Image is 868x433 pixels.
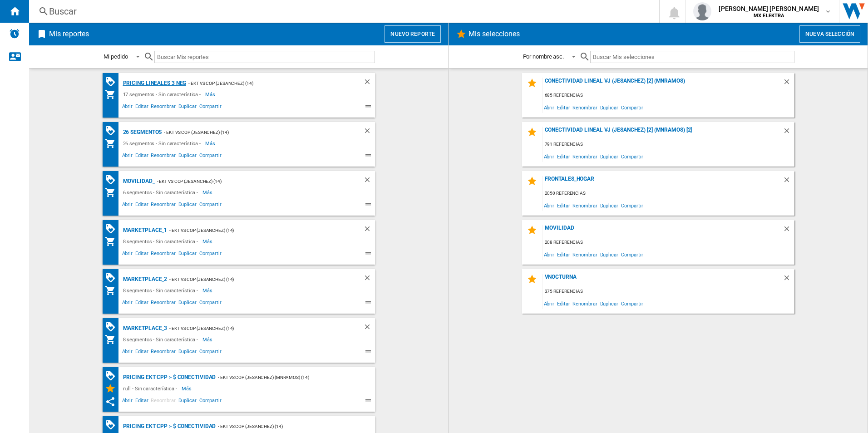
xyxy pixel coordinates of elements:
[754,13,784,19] b: MX ELEKTRA
[783,78,794,90] div: Borrar
[121,298,134,309] span: Abrir
[620,199,645,212] span: Compartir
[599,297,620,310] span: Duplicar
[363,127,375,138] div: Borrar
[599,248,620,261] span: Duplicar
[121,421,216,432] div: Pricing EKT CPP > $ Conectividad
[121,138,206,149] div: 26 segmentos - Sin característica -
[556,248,571,261] span: Editar
[542,199,556,212] span: Abrir
[198,200,223,211] span: Compartir
[167,323,345,334] div: - EKT vs Cop (jesanchez) (14)
[105,419,121,431] div: Matriz de PROMOCIONES
[154,51,375,63] input: Buscar Mis reportes
[542,248,556,261] span: Abrir
[542,188,794,199] div: 2050 referencias
[556,101,571,113] span: Editar
[47,25,91,43] h2: Mis reportes
[121,176,155,187] div: MOVILIDAD_
[571,150,598,162] span: Renombrar
[542,101,556,113] span: Abrir
[134,200,149,211] span: Editar
[556,297,571,310] span: Editar
[105,174,121,186] div: Matriz de PROMOCIONES
[542,90,794,101] div: 685 referencias
[134,151,149,162] span: Editar
[542,78,783,90] div: Conectividad Lineal vj (jesanchez) [2] (mnramos)
[177,249,198,260] span: Duplicar
[783,225,794,237] div: Borrar
[205,138,217,149] span: Más
[620,150,645,162] span: Compartir
[363,274,375,285] div: Borrar
[363,78,375,89] div: Borrar
[149,200,177,211] span: Renombrar
[205,89,217,100] span: Más
[121,285,203,296] div: 8 segmentos - Sin característica -
[121,334,203,345] div: 8 segmentos - Sin característica -
[105,125,121,137] div: Matriz de PROMOCIONES
[571,248,598,261] span: Renombrar
[216,421,356,432] div: - EKT vs Cop (jesanchez) (14)
[620,248,645,261] span: Compartir
[620,101,645,113] span: Compartir
[385,25,441,43] button: Nuevo reporte
[177,347,198,358] span: Duplicar
[121,127,162,138] div: 26 segmentos
[121,200,134,211] span: Abrir
[202,187,214,198] span: Más
[162,127,345,138] div: - EKT vs Cop (jesanchez) (14)
[9,28,20,39] img: alerts-logo.svg
[121,249,134,260] span: Abrir
[599,101,620,113] span: Duplicar
[523,53,564,60] div: Por nombre asc.
[105,223,121,235] div: Matriz de PROMOCIONES
[105,396,116,407] ng-md-icon: Este reporte se ha compartido contigo
[542,237,794,248] div: 208 referencias
[155,176,345,187] div: - EKT vs Cop (jesanchez) (14)
[167,274,345,285] div: - EKT vs Cop (jesanchez) (14)
[542,127,783,139] div: Conectividad Lineal vj (jesanchez) [2] (mnramos) [2]
[177,396,198,407] span: Duplicar
[542,225,783,237] div: MOVILIDAD
[167,225,345,236] div: - EKT vs Cop (jesanchez) (14)
[105,138,121,149] div: Mi colección
[149,249,177,260] span: Renombrar
[105,285,121,296] div: Mi colección
[121,151,134,162] span: Abrir
[105,370,121,382] div: Matriz de PROMOCIONES
[693,2,711,20] img: profile.jpg
[49,5,636,18] div: Buscar
[121,225,168,236] div: MARKETPLACE_1
[121,102,134,113] span: Abrir
[177,102,198,113] span: Duplicar
[177,151,198,162] span: Duplicar
[363,323,375,334] div: Borrar
[783,127,794,139] div: Borrar
[783,274,794,286] div: Borrar
[719,4,819,13] span: [PERSON_NAME] [PERSON_NAME]
[104,53,128,60] div: Mi pedido
[134,298,149,309] span: Editar
[121,323,168,334] div: MARKETPLACE_3
[363,176,375,187] div: Borrar
[105,76,121,88] div: Matriz de PROMOCIONES
[542,286,794,297] div: 375 referencias
[202,285,214,296] span: Más
[542,150,556,162] span: Abrir
[556,150,571,162] span: Editar
[198,102,223,113] span: Compartir
[590,51,794,63] input: Buscar Mis selecciones
[571,199,598,212] span: Renombrar
[542,297,556,310] span: Abrir
[599,199,620,212] span: Duplicar
[134,396,149,407] span: Editar
[467,25,522,43] h2: Mis selecciones
[556,199,571,212] span: Editar
[177,298,198,309] span: Duplicar
[599,150,620,162] span: Duplicar
[121,383,182,394] div: null - Sin característica -
[149,151,177,162] span: Renombrar
[121,396,134,407] span: Abrir
[105,321,121,333] div: Matriz de PROMOCIONES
